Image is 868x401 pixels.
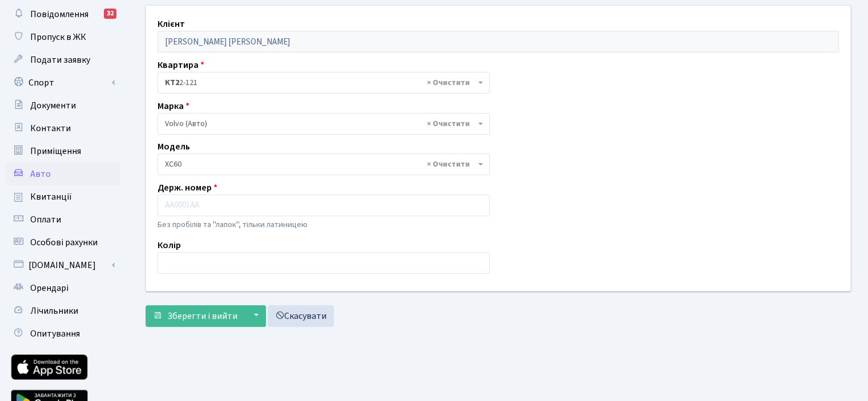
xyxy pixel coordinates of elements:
a: Документи [6,94,120,117]
a: Подати заявку [6,48,120,71]
div: 32 [104,9,116,19]
a: Скасувати [268,305,334,327]
a: Повідомлення32 [6,3,120,26]
a: Оплати [6,208,120,231]
a: Орендарі [6,277,120,299]
span: Орендарі [30,282,68,294]
span: Видалити всі елементи [427,77,470,88]
span: Квитанції [30,191,72,203]
span: <b>КТ2</b>&nbsp;&nbsp;&nbsp;2-121 [165,77,475,88]
label: Марка [158,99,189,113]
a: Авто [6,163,120,185]
span: Зберегти і вийти [167,310,237,322]
span: Лічильники [30,305,78,317]
a: Особові рахунки [6,231,120,254]
a: Лічильники [6,299,120,322]
span: Подати заявку [30,54,90,66]
span: Оплати [30,213,61,226]
a: Приміщення [6,140,120,163]
b: КТ2 [165,77,179,88]
span: Повідомлення [30,8,88,21]
button: Зберегти і вийти [146,305,245,327]
span: Видалити всі елементи [427,118,470,129]
span: Volvo (Авто) [158,113,490,135]
a: [DOMAIN_NAME] [6,254,120,277]
p: Без пробілів та "лапок", тільки латиницею [158,218,490,231]
label: Держ. номер [158,181,217,195]
a: Опитування [6,322,120,345]
span: Контакти [30,122,71,135]
span: Особові рахунки [30,236,98,249]
input: AA0001AA [158,195,490,216]
span: Пропуск в ЖК [30,31,86,43]
label: Клієнт [158,17,185,31]
a: Пропуск в ЖК [6,26,120,48]
span: Опитування [30,327,80,340]
span: Документи [30,99,76,112]
span: Приміщення [30,145,81,157]
span: Volvo (Авто) [165,118,475,129]
span: Видалити всі елементи [427,159,470,170]
label: Модель [158,140,190,153]
label: Квартира [158,58,204,72]
label: Колір [158,238,181,252]
a: Спорт [6,71,120,94]
span: XC60 [165,159,475,170]
span: <b>КТ2</b>&nbsp;&nbsp;&nbsp;2-121 [158,72,490,94]
a: Контакти [6,117,120,140]
a: Квитанції [6,185,120,208]
span: Авто [30,168,51,180]
span: XC60 [158,153,490,175]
